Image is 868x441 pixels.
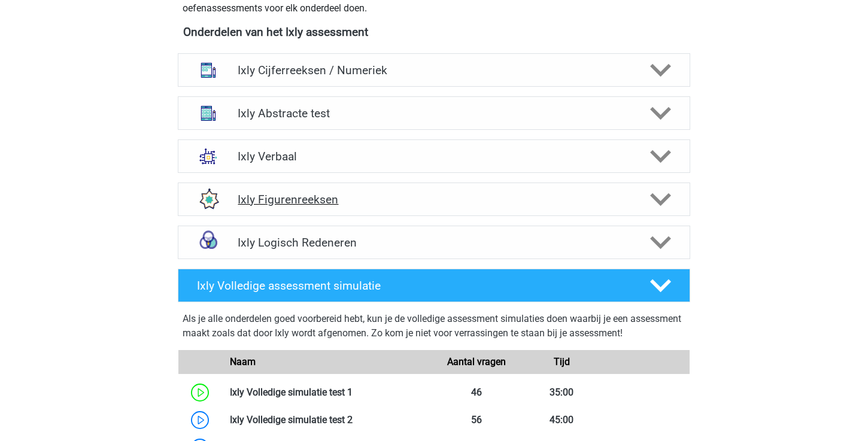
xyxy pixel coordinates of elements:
[238,236,630,250] h4: Ixly Logisch Redeneren
[434,355,519,369] div: Aantal vragen
[173,226,695,259] a: syllogismen Ixly Logisch Redeneren
[173,96,695,130] a: abstracte matrices Ixly Abstracte test
[238,193,630,206] h4: Ixly Figurenreeksen
[193,227,224,258] img: syllogismen
[193,54,224,86] img: cijferreeksen
[238,63,630,77] h4: Ixly Cijferreeksen / Numeriek
[193,184,224,215] img: figuurreeksen
[173,183,695,216] a: figuurreeksen Ixly Figurenreeksen
[238,150,630,163] h4: Ixly Verbaal
[238,107,630,120] h4: Ixly Abstracte test
[193,141,224,172] img: analogieen
[221,355,434,369] div: Naam
[197,279,630,293] h4: Ixly Volledige assessment simulatie
[183,25,685,39] h4: Onderdelen van het Ixly assessment
[173,139,695,173] a: analogieen Ixly Verbaal
[193,98,224,129] img: abstracte matrices
[183,312,685,345] div: Als je alle onderdelen goed voorbereid hebt, kun je de volledige assessment simulaties doen waarb...
[173,53,695,87] a: cijferreeksen Ixly Cijferreeksen / Numeriek
[221,413,434,427] div: Ixly Volledige simulatie test 2
[519,355,604,369] div: Tijd
[221,385,434,400] div: Ixly Volledige simulatie test 1
[173,269,695,302] a: Ixly Volledige assessment simulatie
